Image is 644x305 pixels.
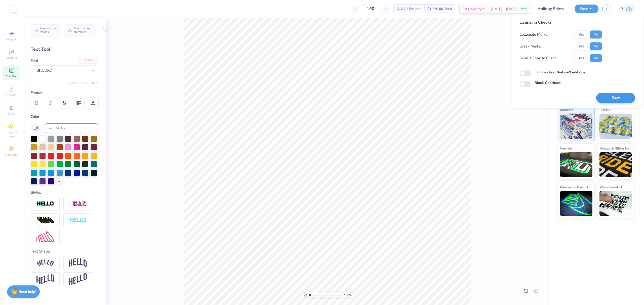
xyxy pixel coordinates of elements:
[534,4,571,14] input: Untitled Design
[344,293,352,297] span: 100 %
[599,107,610,112] span: Puff Ink
[397,6,408,12] span: $12.70
[560,107,573,112] span: Standard
[590,42,602,50] button: No
[74,27,92,34] span: Personalized Numbers
[45,123,98,133] input: e.g. 7428 c
[36,274,54,284] img: Flag
[560,191,592,216] img: Glow in the Dark Ink
[521,7,526,11] span: FREE
[409,6,421,12] span: Per Item
[560,146,572,151] span: Neon Ink
[596,93,635,103] button: Save
[36,231,54,242] img: Free Distort
[519,32,547,37] div: Collegiate Marks
[560,152,592,177] img: Neon Ink
[6,93,16,97] span: Upload
[8,112,15,116] span: Greek
[31,58,38,64] label: Font
[18,289,36,294] strong: Need help?
[599,191,632,216] img: Water based Ink
[491,6,518,12] span: [DATE] - [DATE]
[67,81,98,85] button: Switch to Greek Letters
[619,6,623,12] span: JP
[5,153,17,157] span: Decorate
[6,56,17,60] span: Designs
[599,184,623,190] span: Water based Ink
[31,90,99,96] div: Format
[619,4,634,14] a: JP
[69,273,87,285] img: Rise
[535,70,585,75] label: Includes text that isn't editable
[36,216,54,224] img: 3d Illusion
[519,43,541,49] div: Greek Marks
[3,130,20,138] span: Clipart & logos
[69,201,87,207] img: Shadow
[575,30,588,38] button: Yes
[427,6,443,12] span: $1,270.00
[5,74,17,78] span: Add Text
[535,80,560,86] label: Block Checkout
[6,37,17,41] span: Image AI
[462,6,481,12] span: Est. Delivery
[599,152,632,177] img: Metallic & Glitter Ink
[31,248,98,254] div: Text Shape
[590,54,602,62] button: No
[445,6,452,12] span: Total
[39,27,57,34] span: Personalized Names
[624,4,634,14] img: John Paul Torres
[575,5,598,13] button: Save
[36,260,54,266] img: Arc
[31,114,98,120] div: Color
[519,19,602,25] div: Licensing Checks
[599,146,629,151] span: Metallic & Glitter Ink
[69,217,87,223] img: Negative Space
[560,114,592,139] img: Standard
[575,42,588,50] button: Yes
[36,201,54,207] img: Stroke
[78,58,98,64] div: Add Font
[590,30,602,38] button: No
[31,190,98,195] div: Styles
[599,114,632,139] img: Puff Ink
[519,55,556,61] div: Send a Copy to Client
[575,54,588,62] button: Yes
[69,258,87,268] img: Arch
[31,46,98,53] div: Text Tool
[361,4,380,13] input: – –
[560,184,589,190] span: Glow in the Dark Ink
